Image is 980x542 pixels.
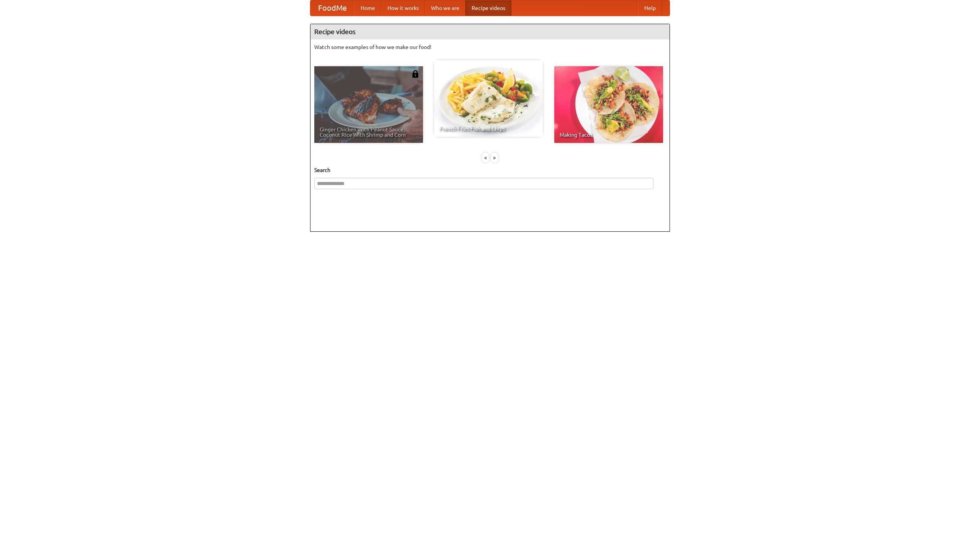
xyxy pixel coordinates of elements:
a: Recipe videos [465,0,511,16]
h4: Recipe videos [310,24,670,39]
a: French Fries Fish and Chips [434,60,543,137]
a: Home [354,0,381,16]
a: FoodMe [310,0,354,16]
p: Watch some examples of how we make our food! [314,43,666,51]
div: » [491,153,498,162]
span: Making Tacos [560,132,658,138]
a: Help [638,0,662,16]
img: 483408.png [412,70,419,78]
a: How it works [381,0,425,16]
h5: Search [314,166,666,174]
span: French Fries Fish and Chips [439,126,537,131]
a: Who we are [425,0,465,16]
a: Making Tacos [554,66,663,143]
div: « [482,153,489,162]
